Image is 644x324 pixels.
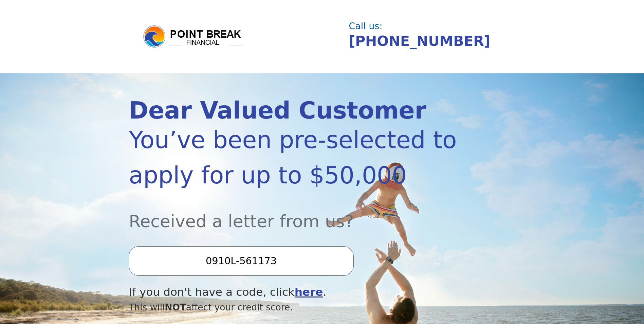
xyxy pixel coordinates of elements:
div: Received a letter from us? [129,193,457,234]
div: You’ve been pre-selected to apply for up to $50,000 [129,122,457,193]
div: This will affect your credit score. [129,301,457,314]
img: logo.png [142,24,244,49]
div: If you don't have a code, click . [129,284,457,301]
div: Dear Valued Customer [129,99,457,122]
input: Enter your Offer Code: [129,246,353,275]
div: Call us: [349,22,510,31]
a: here [295,286,323,299]
span: NOT [165,302,186,312]
a: [PHONE_NUMBER] [349,33,491,49]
